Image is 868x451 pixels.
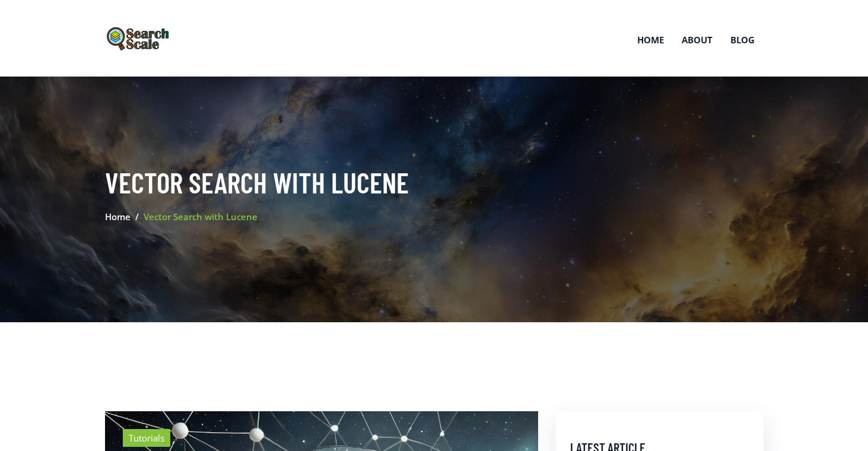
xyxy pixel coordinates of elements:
a: Home [628,9,673,71]
a: Blog [721,9,764,71]
img: SearchScale [105,26,173,51]
a: Home [105,211,131,223]
nav: breadcrumb [105,209,764,224]
div: Tutorials [123,429,170,447]
a: About [673,9,721,71]
h2: Vector Search with Lucene [105,166,764,200]
li: Vector Search with Lucene [131,209,257,224]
